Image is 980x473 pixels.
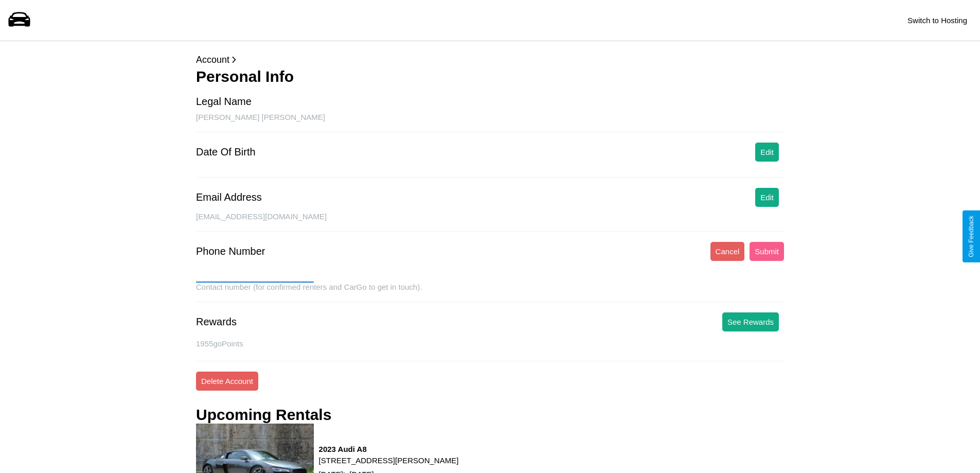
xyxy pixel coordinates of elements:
[196,146,256,158] div: Date Of Birth
[722,312,779,331] button: See Rewards
[196,246,265,257] div: Phone Number
[196,337,784,351] p: 1955 goPoints
[755,143,779,162] button: Edit
[196,96,252,108] div: Legal Name
[755,188,779,207] button: Edit
[196,316,237,328] div: Rewards
[196,191,262,203] div: Email Address
[750,242,784,261] button: Submit
[319,453,459,467] p: [STREET_ADDRESS][PERSON_NAME]
[196,372,258,391] button: Delete Account
[968,216,975,257] div: Give Feedback
[196,113,784,132] div: [PERSON_NAME] [PERSON_NAME]
[196,406,331,424] h3: Upcoming Rentals
[196,68,784,85] h3: Personal Info
[196,212,784,232] div: [EMAIL_ADDRESS][DOMAIN_NAME]
[196,51,784,68] p: Account
[710,242,745,261] button: Cancel
[902,11,972,30] button: Switch to Hosting
[196,283,784,302] div: Contact number (for confirmed renters and CarGo to get in touch).
[319,445,459,453] h3: 2023 Audi A8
